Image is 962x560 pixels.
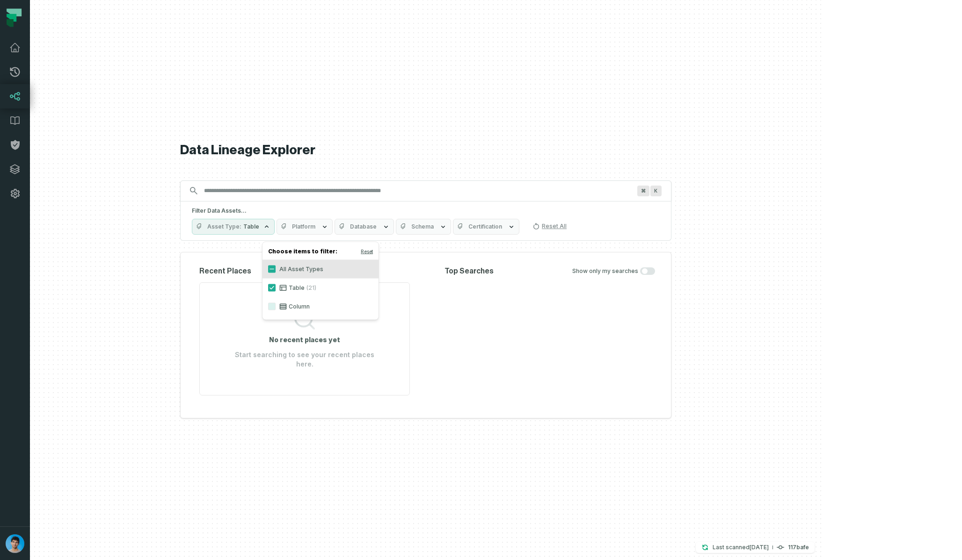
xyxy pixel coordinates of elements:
[696,542,815,553] button: Last scanned[DATE] 11:55:03 PM117bafe
[262,246,379,260] h4: Choose items to filter:
[262,297,379,316] label: Column
[268,303,276,310] button: Column
[6,534,24,553] img: avatar of Omri Ildis
[650,186,662,196] span: Press ⌘ + K to focus the search bar
[262,279,379,297] label: Table
[788,545,809,550] h4: 117bafe
[262,260,379,279] label: All Asset Types
[268,266,276,273] button: All Asset Types
[268,284,276,292] button: Table(21)
[750,544,769,551] relative-time: Sep 29, 2025, 11:55 PM GMT+3
[361,248,373,255] button: Reset
[306,284,316,292] span: (21)
[180,142,671,158] h1: Data Lineage Explorer
[637,186,649,196] span: Press ⌘ + K to focus the search bar
[713,543,769,552] p: Last scanned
